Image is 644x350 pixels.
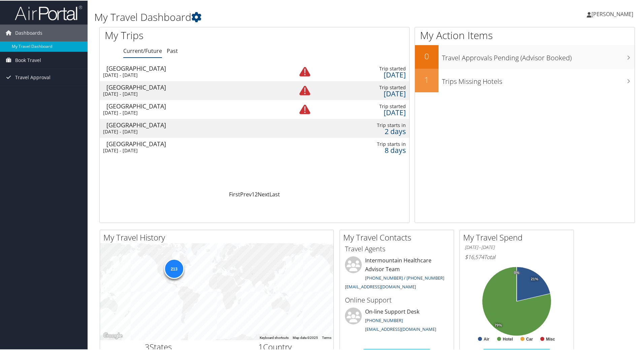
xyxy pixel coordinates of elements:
[494,323,502,327] tspan: 79%
[260,335,289,340] button: Keyboard shortcuts
[102,331,124,340] img: Google
[415,44,635,68] a: 0Travel Approvals Pending (Advisor Booked)
[15,24,42,41] span: Dashboards
[465,253,484,260] span: $16,574
[463,231,574,243] h2: My Travel Spend
[526,336,533,341] text: Car
[167,46,178,54] a: Past
[442,49,635,62] h3: Travel Approvals Pending (Advisor Booked)
[415,68,635,92] a: 1Trips Missing Hotels
[514,270,519,274] tspan: 0%
[299,66,310,76] img: alert-flat-solid-warning.png
[255,190,258,197] a: 2
[365,317,403,323] a: [PHONE_NUMBER]
[327,65,406,71] div: Trip started
[103,147,278,153] div: [DATE] - [DATE]
[587,3,640,24] a: [PERSON_NAME]
[15,51,41,68] span: Book Travel
[503,336,513,341] text: Hotel
[103,231,333,243] h2: My Travel History
[327,103,406,109] div: Trip started
[415,28,635,42] h1: My Action Items
[327,147,406,153] div: 8 days
[240,190,252,197] a: Prev
[546,336,555,341] text: Misc
[299,85,310,95] img: alert-flat-solid-warning.png
[343,231,454,243] h2: My Travel Contacts
[103,109,278,115] div: [DATE] - [DATE]
[345,244,449,253] h3: Travel Agents
[345,295,449,304] h3: Online Support
[465,253,569,260] h6: Total
[164,258,184,278] div: 213
[15,68,51,85] span: Travel Approval
[531,277,538,281] tspan: 21%
[106,140,281,146] div: [GEOGRAPHIC_DATA]
[106,121,281,127] div: [GEOGRAPHIC_DATA]
[322,335,331,339] a: Terms (opens in new tab)
[327,140,406,147] div: Trip starts in
[327,122,406,128] div: Trip starts in
[102,331,124,340] a: Open this area in Google Maps (opens a new window)
[415,50,439,61] h2: 0
[345,283,416,289] a: [EMAIL_ADDRESS][DOMAIN_NAME]
[327,109,406,115] div: [DATE]
[327,128,406,134] div: 2 days
[94,9,458,24] h1: My Travel Dashboard
[105,28,275,42] h1: My Trips
[327,90,406,96] div: [DATE]
[342,307,452,335] li: On-line Support Desk
[342,256,452,292] li: Intermountain Healthcare Advisor Team
[269,190,280,197] a: Last
[465,244,569,250] h6: [DATE] - [DATE]
[103,128,278,134] div: [DATE] - [DATE]
[327,84,406,90] div: Trip started
[258,190,269,197] a: Next
[365,325,436,331] a: [EMAIL_ADDRESS][DOMAIN_NAME]
[106,65,281,71] div: [GEOGRAPHIC_DATA]
[123,46,162,54] a: Current/Future
[15,4,82,20] img: airportal-logo.png
[103,90,278,96] div: [DATE] - [DATE]
[299,103,310,114] img: alert-flat-solid-warning.png
[103,71,278,77] div: [DATE] - [DATE]
[252,190,255,197] a: 1
[442,73,635,86] h3: Trips Missing Hotels
[327,71,406,77] div: [DATE]
[106,84,281,90] div: [GEOGRAPHIC_DATA]
[293,335,318,339] span: Map data ©2025
[106,102,281,108] div: [GEOGRAPHIC_DATA]
[229,190,240,197] a: First
[591,10,633,17] span: [PERSON_NAME]
[365,274,444,280] a: [PHONE_NUMBER] / [PHONE_NUMBER]
[415,73,439,85] h2: 1
[484,336,489,341] text: Air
